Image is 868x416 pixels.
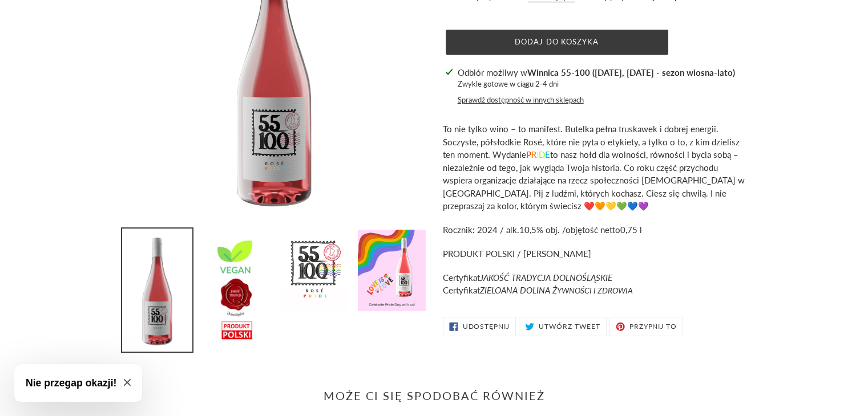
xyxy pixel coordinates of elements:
button: Sprawdź dostępność w innych sklepach [458,95,584,106]
em: JAKOŚĆ TRADYCJA DOLNOŚLĄSKIE [480,272,612,283]
span: 0,75 l [620,225,642,235]
img: Załaduj obraz do przeglądarki galerii, Polskie wino różowe półsłodkie Rosé PRIDE 2024 [357,229,427,312]
span: To nie tylko wino – to manifest. Butelka pełna truskawek i dobrej energii. Soczyste, półsłodkie R... [443,124,745,211]
p: Zwykle gotowe w ciągu 2-4 dni [458,79,735,90]
span: E [545,149,550,160]
span: objętość netto [566,225,620,235]
span: R [531,149,536,160]
span: I [536,149,539,160]
img: Załaduj obraz do przeglądarki galerii, Polskie wino różowe półsłodkie Rosé PRIDE 2024 [122,229,192,352]
span: Przypnij to [629,323,677,330]
h2: Może Ci się spodobać również [123,389,745,402]
p: Certyfikat Certyfikat [443,271,745,297]
span: 10,5% obj. / [519,225,566,235]
span: YWNOŚCI I ZDROWIA [557,286,633,295]
span: Udostępnij [462,323,510,330]
span: Rocznik: 2024 / alk. [443,225,519,235]
img: Załaduj obraz do przeglądarki galerii, Polskie wino różowe półsłodkie Rosé PRIDE 2024 [200,229,271,351]
strong: Winnica 55-100 ([DATE], [DATE] - sezon wiosna-lato) [527,67,735,78]
span: Dodaj do koszyka [515,37,599,46]
span: Utwórz tweet [539,323,600,330]
p: Odbiór możliwy w [458,66,735,79]
button: Dodaj do koszyka [446,30,668,55]
p: PRODUKT POLSKI / [PERSON_NAME] [443,247,745,260]
span: P [526,149,531,160]
em: ZIELOANA DOLINA Ż [480,285,633,295]
img: Załaduj obraz do przeglądarki galerii, Polskie wino różowe półsłodkie Rosé PRIDE 2024 [278,229,349,312]
span: D [539,149,545,160]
